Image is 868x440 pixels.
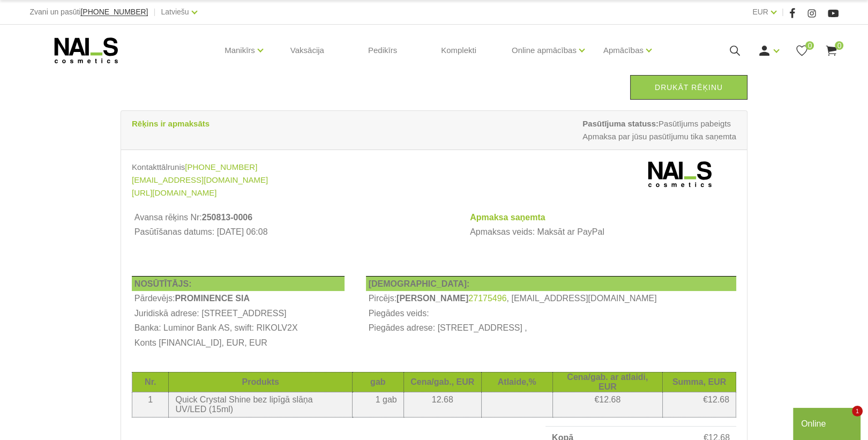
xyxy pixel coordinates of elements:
[185,161,257,174] a: [PHONE_NUMBER]
[132,372,169,392] th: Nr.
[603,29,643,72] a: Apmācības
[582,117,736,143] span: Pasūtījums pabeigts Apmaksa par jūsu pasūtījumu tika saņemta
[467,225,736,240] td: Apmaksas veids: Maksāt ar PayPal
[481,372,552,392] th: Atlaide,%
[366,321,736,336] td: Piegādes adrese: [STREET_ADDRESS] ,
[132,225,446,240] td: Pasūtīšanas datums: [DATE] 06:08
[132,291,345,306] td: Pārdevējs:
[360,25,406,76] a: Pedikīrs
[161,5,189,18] a: Latviešu
[169,372,352,392] th: Produkts
[468,294,506,303] a: 27175496
[132,187,216,199] a: [URL][DOMAIN_NAME]
[132,119,209,128] strong: Rēķins ir apmaksāts
[403,392,481,417] td: 12.68
[366,276,736,291] th: [DEMOGRAPHIC_DATA]:
[30,5,148,19] div: Zvani un pasūti
[825,44,838,57] a: 0
[132,321,345,336] th: Banka: Luminor Bank AS, swift: RIKOLV2X
[132,240,446,255] td: Avansa rēķins izdrukāts: [DATE] 07:08:43
[552,392,662,417] td: €12.68
[132,210,446,225] th: Avansa rēķins Nr:
[80,8,148,16] span: [PHONE_NUMBER]
[80,8,148,16] a: [PHONE_NUMBER]
[793,406,863,440] iframe: chat widget
[795,44,809,57] a: 0
[782,5,784,19] span: |
[552,372,662,392] th: Cena/gab. ar atlaidi, EUR
[403,372,481,392] th: Cena/gab., EUR
[153,5,155,19] span: |
[752,5,768,18] a: EUR
[202,213,252,222] b: 250813-0006
[132,335,345,350] th: Konts [FINANCIAL_ID], EUR, EUR
[225,29,255,72] a: Manikīrs
[630,75,747,100] a: Drukāt rēķinu
[805,41,814,50] span: 0
[132,306,345,321] th: Juridiskā adrese: [STREET_ADDRESS]
[512,29,577,72] a: Online apmācības
[663,392,736,417] td: €12.68
[366,291,736,306] td: Pircējs: , [EMAIL_ADDRESS][DOMAIN_NAME]
[470,213,545,222] strong: Apmaksa saņemta
[432,25,485,76] a: Komplekti
[132,161,426,174] div: Kontakttālrunis
[282,25,333,76] a: Vaksācija
[132,276,345,291] th: NOSŪTĪTĀJS:
[366,306,736,321] td: Piegādes veids:
[835,41,843,50] span: 0
[582,119,659,128] strong: Pasūtījuma statuss:
[396,294,468,303] b: [PERSON_NAME]
[352,372,403,392] th: gab
[169,392,352,417] td: Quick Crystal Shine bez lipīgā slāņa UV/LED (15ml)
[352,392,403,417] td: 1 gab
[132,392,169,417] td: 1
[663,372,736,392] th: Summa, EUR
[132,174,268,187] a: [EMAIL_ADDRESS][DOMAIN_NAME]
[175,294,250,303] b: PROMINENCE SIA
